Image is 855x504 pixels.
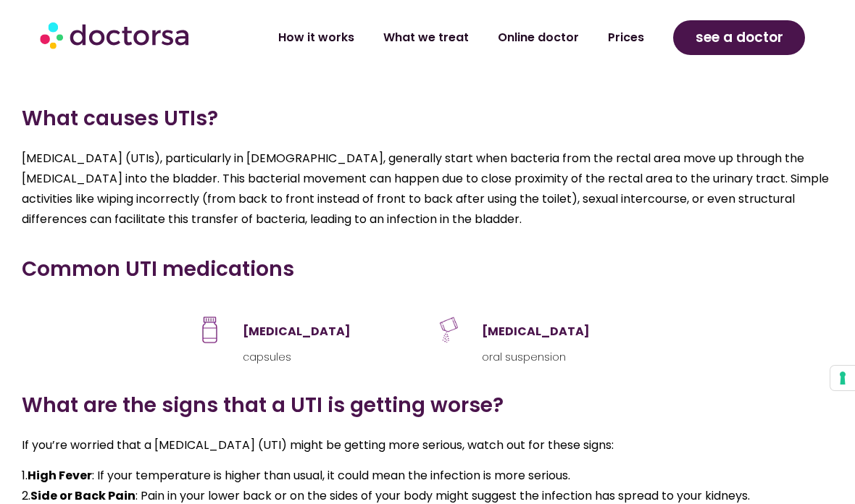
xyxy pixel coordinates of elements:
[22,435,833,455] p: If you’re worried that a [MEDICAL_DATA] (UTI) might be getting more serious, watch out for these ...
[482,347,659,367] p: oral suspension
[196,316,224,344] img: Icon of a pill bottle
[243,347,420,367] p: capsules
[830,366,855,390] button: Your consent preferences for tracking technologies
[482,316,659,347] h3: [MEDICAL_DATA]
[22,148,833,230] p: [MEDICAL_DATA] (UTIs), particularly in [DEMOGRAPHIC_DATA], generally start when bacteria from the...
[435,316,463,344] img: Icon of fosfomycin powder for solution
[22,254,833,285] h3: Common UTI medications
[28,467,92,484] strong: High Fever
[369,21,483,54] a: What we treat
[483,21,593,54] a: Online doctor
[232,21,659,54] nav: Menu
[264,21,369,54] a: How it works
[593,21,659,54] a: Prices
[22,104,833,134] h3: What causes UTIs?
[30,487,135,504] strong: Side or Back Pain
[22,390,833,421] h3: What are the signs that a UTI is getting worse?
[243,316,420,347] h3: [MEDICAL_DATA]
[696,26,783,49] span: see a doctor
[673,20,806,55] a: see a doctor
